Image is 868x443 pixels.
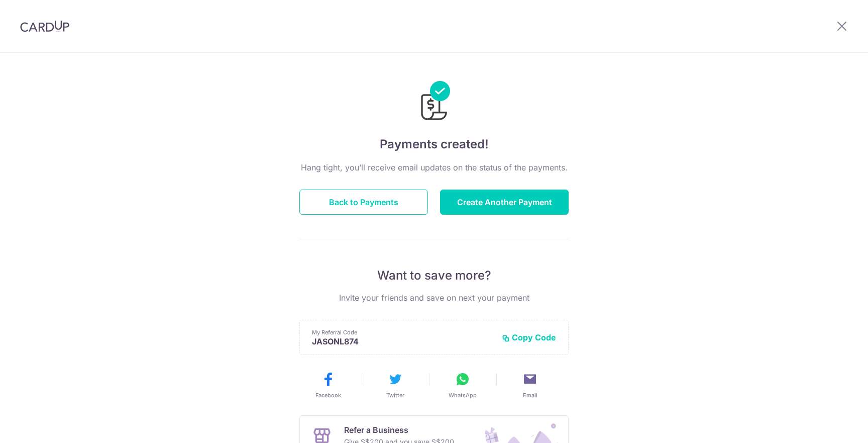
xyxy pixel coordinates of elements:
button: Twitter [366,371,425,399]
p: Invite your friends and save on next your payment [299,292,569,304]
p: Refer a Business [344,424,454,436]
p: JASONL874 [312,336,494,346]
button: Create Another Payment [440,190,569,215]
button: Facebook [298,371,358,399]
p: Want to save more? [299,268,569,284]
img: Payments [418,81,450,123]
p: My Referral Code [312,328,494,336]
button: Back to Payments [299,190,428,215]
p: Hang tight, you’ll receive email updates on the status of the payments. [299,161,569,173]
span: WhatsApp [449,391,477,399]
span: Email [523,391,537,399]
h4: Payments created! [299,135,569,153]
span: Facebook [315,391,341,399]
button: Copy Code [502,332,556,342]
button: WhatsApp [433,371,492,399]
button: Email [500,371,560,399]
img: CardUp [20,20,69,32]
span: Twitter [386,391,404,399]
